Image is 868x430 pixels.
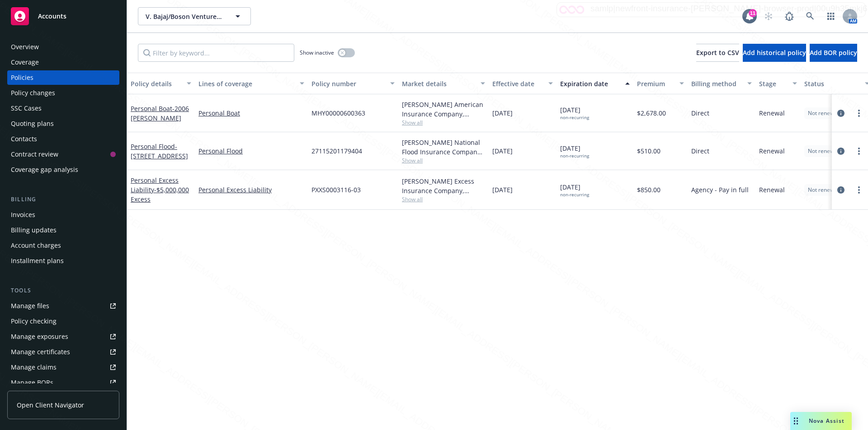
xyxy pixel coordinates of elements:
[759,185,785,194] span: Renewal
[810,44,857,62] button: Add BOR policy
[311,79,385,88] div: Policy number
[560,115,589,120] div: non-recurring
[7,86,119,100] a: Policy changes
[637,108,666,118] span: $2,678.00
[11,147,58,162] div: Contract review
[492,185,513,194] span: [DATE]
[402,176,485,195] div: [PERSON_NAME] Excess Insurance Company, [PERSON_NAME] Insurance Group, Amwins
[492,79,543,88] div: Effective date
[637,79,674,88] div: Premium
[11,101,42,116] div: SSC Cases
[492,108,513,118] span: [DATE]
[7,101,119,116] a: SSC Cases
[808,186,842,194] span: Not renewing
[11,162,78,177] div: Coverage gap analysis
[7,314,119,328] a: Policy checking
[854,146,864,157] a: more
[7,208,119,222] a: Invoices
[7,329,119,344] span: Manage exposures
[854,185,864,195] a: more
[560,153,589,159] div: non-recurring
[7,147,119,162] a: Contract review
[311,108,365,118] span: MHY00000600363
[691,108,709,118] span: Direct
[198,146,304,156] a: Personal Flood
[7,238,119,253] a: Account charges
[560,105,589,120] span: [DATE]
[790,412,852,430] button: Nova Assist
[7,70,119,85] a: Policies
[822,7,840,25] a: Switch app
[138,44,294,62] input: Filter by keyword...
[131,142,188,160] a: Personal Flood
[633,73,688,94] button: Premium
[835,108,846,119] a: circleInformation
[198,108,304,118] a: Personal Boat
[7,360,119,375] a: Manage claims
[311,146,362,156] span: 27115201179404
[198,79,294,88] div: Lines of coverage
[7,4,119,29] a: Accounts
[11,329,68,344] div: Manage exposures
[560,79,620,88] div: Expiration date
[11,254,64,268] div: Installment plans
[131,104,189,122] a: Personal Boat
[131,104,189,122] span: - 2006 [PERSON_NAME]
[402,100,485,119] div: [PERSON_NAME] American Insurance Company, [PERSON_NAME] Insurance
[11,360,57,375] div: Manage claims
[804,79,859,88] div: Status
[755,73,801,94] button: Stage
[835,185,846,195] a: circleInformation
[146,12,224,21] span: V. Bajaj/Boson Ventures LLC
[11,86,55,100] div: Policy changes
[11,375,53,390] div: Manage BORs
[11,238,61,253] div: Account charges
[11,55,39,69] div: Coverage
[11,208,35,222] div: Invoices
[743,44,806,62] button: Add historical policy
[560,182,589,198] span: [DATE]
[7,162,119,177] a: Coverage gap analysis
[11,223,57,237] div: Billing updates
[801,7,819,25] a: Search
[195,73,308,94] button: Lines of coverage
[311,185,361,194] span: PXXS0003116-03
[688,73,755,94] button: Billing method
[790,412,802,430] div: Drag to move
[131,142,188,160] span: - [STREET_ADDRESS]
[637,185,660,194] span: $850.00
[7,345,119,359] a: Manage certificates
[7,195,119,204] div: Billing
[138,7,251,25] button: V. Bajaj/Boson Ventures LLC
[691,79,742,88] div: Billing method
[759,79,787,88] div: Stage
[749,9,757,17] div: 11
[11,314,57,328] div: Policy checking
[7,55,119,69] a: Coverage
[11,70,33,85] div: Policies
[308,73,398,94] button: Policy number
[11,116,54,131] div: Quoting plans
[11,132,37,146] div: Contacts
[7,286,119,295] div: Tools
[7,254,119,268] a: Installment plans
[759,7,778,25] a: Start snowing
[691,185,749,194] span: Agency - Pay in full
[300,49,334,56] span: Show inactive
[637,146,660,156] span: $510.00
[759,108,785,118] span: Renewal
[7,375,119,390] a: Manage BORs
[743,48,806,57] span: Add historical policy
[7,299,119,313] a: Manage files
[402,119,485,126] span: Show all
[696,44,739,62] button: Export to CSV
[127,73,195,94] button: Policy details
[131,185,189,203] span: - $5,000,000 Excess
[759,146,785,156] span: Renewal
[854,108,864,119] a: more
[198,185,304,194] a: Personal Excess Liability
[131,176,189,203] a: Personal Excess Liability
[808,147,842,155] span: Not renewing
[402,157,485,164] span: Show all
[7,40,119,54] a: Overview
